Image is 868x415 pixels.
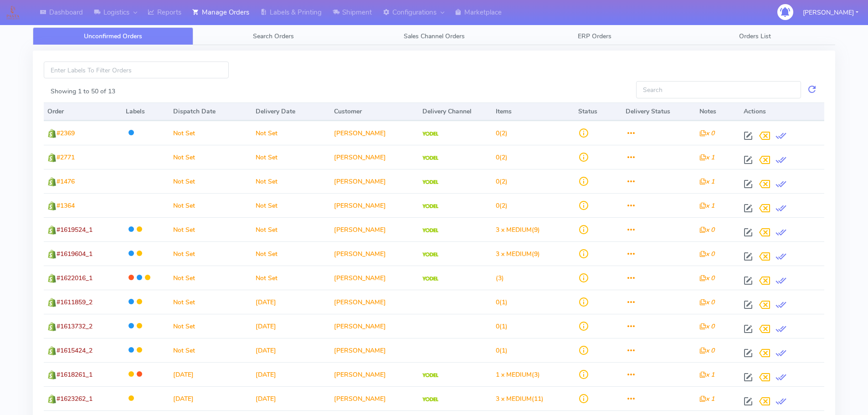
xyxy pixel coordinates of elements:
span: 1 x MEDIUM [496,370,532,379]
span: Unconfirmed Orders [84,32,142,41]
img: Yodel [422,397,438,402]
th: Notes [696,102,740,121]
td: Not Set [252,241,330,266]
input: Search [636,81,801,98]
td: Not Set [169,314,252,338]
th: Delivery Date [252,102,330,121]
span: #1611859_2 [56,298,92,307]
span: Search Orders [253,32,294,41]
span: 0 [496,201,499,210]
td: [PERSON_NAME] [330,241,419,266]
span: 3 x MEDIUM [496,225,532,234]
span: (2) [496,201,508,210]
td: Not Set [252,193,330,217]
td: Not Set [169,338,252,362]
img: Yodel [422,156,438,160]
td: Not Set [169,217,252,241]
button: [PERSON_NAME] [796,3,865,22]
td: [PERSON_NAME] [330,362,419,386]
th: Delivery Channel [419,102,492,121]
img: Yodel [422,252,438,257]
td: [DATE] [169,362,252,386]
td: Not Set [252,169,330,193]
td: [DATE] [169,386,252,410]
input: Enter Labels To Filter Orders [44,61,229,78]
th: Status [575,102,622,121]
td: Not Set [252,145,330,169]
span: #1619524_1 [56,225,92,234]
i: x 1 [699,153,714,162]
td: Not Set [169,241,252,266]
td: Not Set [252,121,330,145]
td: [DATE] [252,338,330,362]
td: [PERSON_NAME] [330,169,419,193]
span: 0 [496,129,499,138]
td: Not Set [252,266,330,290]
span: ERP Orders [578,32,611,41]
img: Yodel [422,132,438,136]
td: [PERSON_NAME] [330,217,419,241]
i: x 1 [699,395,714,403]
span: (3) [496,274,504,282]
th: Items [492,102,575,121]
label: Showing 1 to 50 of 13 [51,87,115,96]
span: 3 x MEDIUM [496,250,532,258]
i: x 0 [699,346,714,355]
i: x 1 [699,177,714,186]
ul: Tabs [33,27,835,45]
th: Actions [740,102,824,121]
td: [PERSON_NAME] [330,145,419,169]
span: (2) [496,153,508,162]
span: 0 [496,298,499,307]
td: Not Set [169,290,252,314]
span: Orders List [739,32,771,41]
span: (11) [496,395,544,403]
span: #2369 [56,129,75,138]
i: x 0 [699,225,714,234]
span: (9) [496,250,540,258]
span: (1) [496,346,508,355]
i: x 1 [699,201,714,210]
span: #1618261_1 [56,370,92,379]
span: #2771 [56,153,75,162]
span: Sales Channel Orders [404,32,465,41]
td: [PERSON_NAME] [330,266,419,290]
td: Not Set [169,121,252,145]
th: Customer [330,102,419,121]
span: #1613732_2 [56,322,92,331]
i: x 0 [699,274,714,282]
td: [PERSON_NAME] [330,193,419,217]
img: Yodel [422,373,438,378]
i: x 0 [699,322,714,331]
td: Not Set [169,145,252,169]
span: #1619604_1 [56,250,92,258]
span: #1623262_1 [56,395,92,403]
td: Not Set [252,217,330,241]
i: x 0 [699,298,714,307]
td: [PERSON_NAME] [330,121,419,145]
td: Not Set [169,169,252,193]
span: 3 x MEDIUM [496,395,532,403]
img: Yodel [422,277,438,281]
td: [DATE] [252,362,330,386]
th: Order [44,102,122,121]
span: (3) [496,370,540,379]
span: #1615424_2 [56,346,92,355]
td: [DATE] [252,314,330,338]
td: [PERSON_NAME] [330,386,419,410]
span: (2) [496,177,508,186]
img: Yodel [422,204,438,209]
td: Not Set [169,193,252,217]
span: (1) [496,322,508,331]
i: x 0 [699,250,714,258]
td: Not Set [169,266,252,290]
td: [PERSON_NAME] [330,290,419,314]
span: (9) [496,225,540,234]
span: #1622016_1 [56,274,92,282]
td: [DATE] [252,290,330,314]
span: #1364 [56,201,75,210]
td: [PERSON_NAME] [330,314,419,338]
span: 0 [496,346,499,355]
span: (1) [496,298,508,307]
th: Delivery Status [622,102,695,121]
